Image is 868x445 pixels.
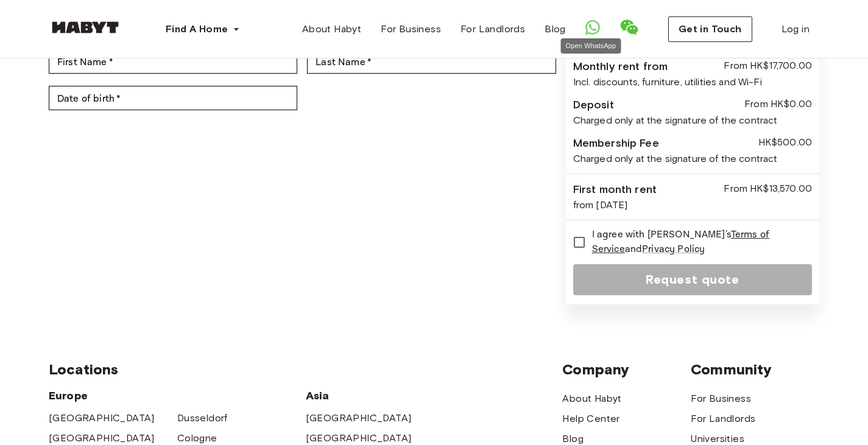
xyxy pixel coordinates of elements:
[691,412,755,426] a: For Landlords
[460,22,525,37] span: For Landlords
[156,17,250,41] button: Find A Home
[573,75,812,89] div: Incl. discounts, furniture, utilities and Wi-Fi
[306,388,434,403] span: Asia
[585,20,600,39] a: Open WhatsApp
[668,16,752,42] button: Get in Touch
[724,181,812,198] div: From HK$13,570.00
[562,360,691,379] span: Company
[562,391,621,406] a: About Habyt
[177,411,228,426] a: Dusseldorf
[619,18,639,41] a: Show WeChat QR Code
[573,58,668,75] div: Monthly rent from
[573,135,659,152] div: Membership Fee
[679,22,742,37] span: Get in Touch
[744,97,812,113] div: From HK$0.00
[535,17,576,41] a: Blog
[758,135,812,152] div: HK$500.00
[381,22,441,37] span: For Business
[306,411,412,426] a: [GEOGRAPHIC_DATA]
[772,17,819,41] a: Log in
[49,360,562,379] span: Locations
[371,17,451,41] a: For Business
[292,17,371,41] a: About Habyt
[573,198,812,212] div: from [DATE]
[691,391,751,406] a: For Business
[166,22,228,37] span: Find A Home
[573,97,614,113] div: Deposit
[573,113,812,128] div: Charged only at the signature of the contract
[562,412,619,426] a: Help Center
[49,388,306,403] span: Europe
[545,22,566,37] span: Blog
[642,243,705,256] a: Privacy Policy
[302,22,361,37] span: About Habyt
[782,22,810,37] span: Log in
[691,360,819,379] span: Community
[592,228,802,257] span: I agree with [PERSON_NAME]'s and
[451,17,535,41] a: For Landlords
[49,411,155,426] a: [GEOGRAPHIC_DATA]
[573,181,657,198] div: First month rent
[573,152,812,166] div: Charged only at the signature of the contract
[49,21,122,33] img: Habyt
[49,86,297,110] input: Choose date
[724,58,812,75] div: From HK$17,700.00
